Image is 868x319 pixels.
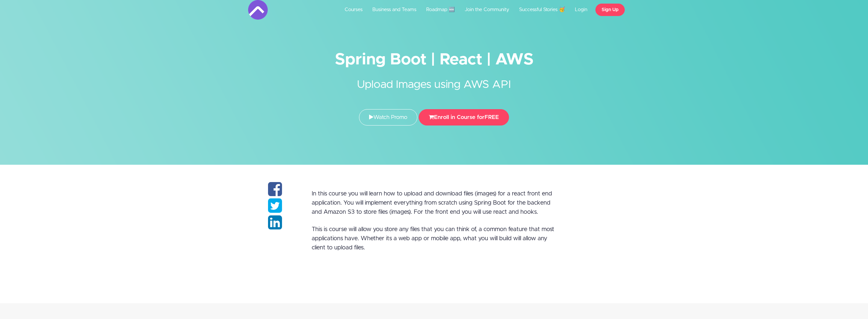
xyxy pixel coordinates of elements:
a: Watch Promo [359,109,417,126]
a: Sign Up [595,4,625,16]
a: Share on twitter [268,207,282,213]
h2: Upload Images using AWS API [312,67,556,93]
span: FREE [485,114,499,120]
p: This is course will allow you store any files that you can think of, a common feature that most a... [312,225,556,252]
button: Enroll in Course forFREE [419,109,509,126]
h1: Spring Boot | React | AWS [248,52,620,67]
a: Share on facebook [268,190,282,196]
a: Share on linkedin [268,224,282,229]
p: In this course you will learn how to upload and download files (images) for a react front end app... [312,189,556,217]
